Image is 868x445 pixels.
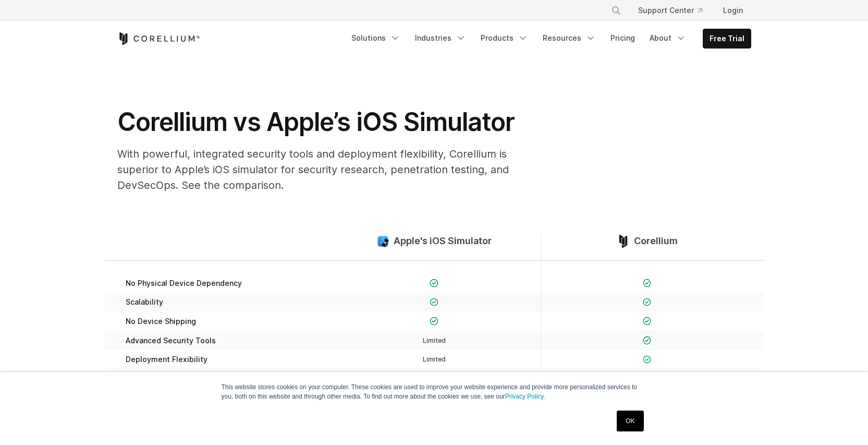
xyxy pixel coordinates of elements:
a: Corellium Home [117,32,200,45]
span: No Physical Device Dependency [126,279,242,288]
span: Limited [423,336,446,344]
a: About [643,29,692,47]
img: Checkmark [643,336,652,345]
p: This website stores cookies on your computer. These cookies are used to improve your website expe... [222,382,647,401]
a: Support Center [630,1,711,20]
span: Deployment Flexibility [126,355,207,364]
span: Advanced Security Tools [126,336,216,345]
a: Free Trial [703,29,751,48]
img: Checkmark [643,355,652,364]
a: Products [474,29,534,47]
img: compare_ios-simulator--large [376,235,389,248]
p: With powerful, integrated security tools and deployment flexibility, Corellium is superior to App... [117,146,534,193]
button: Search [607,1,626,20]
h1: Corellium vs Apple’s iOS Simulator [117,106,534,138]
span: No Device Shipping [126,317,196,326]
span: Scalability [126,297,163,307]
span: Limited [423,355,446,363]
img: Checkmark [430,279,438,287]
a: Pricing [604,29,641,47]
a: Privacy Policy. [505,393,545,400]
a: Solutions [345,29,407,47]
div: Navigation Menu [345,29,751,49]
img: Checkmark [643,279,652,287]
a: Resources [536,29,602,47]
a: OK [617,411,643,431]
div: Navigation Menu [598,1,751,20]
img: Checkmark [430,317,438,326]
img: Checkmark [430,298,438,307]
a: Industries [409,29,472,47]
img: Checkmark [643,317,652,326]
span: Corellium [634,235,678,247]
img: Checkmark [643,298,652,307]
a: Login [715,1,751,20]
span: Apple's iOS Simulator [394,235,492,247]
